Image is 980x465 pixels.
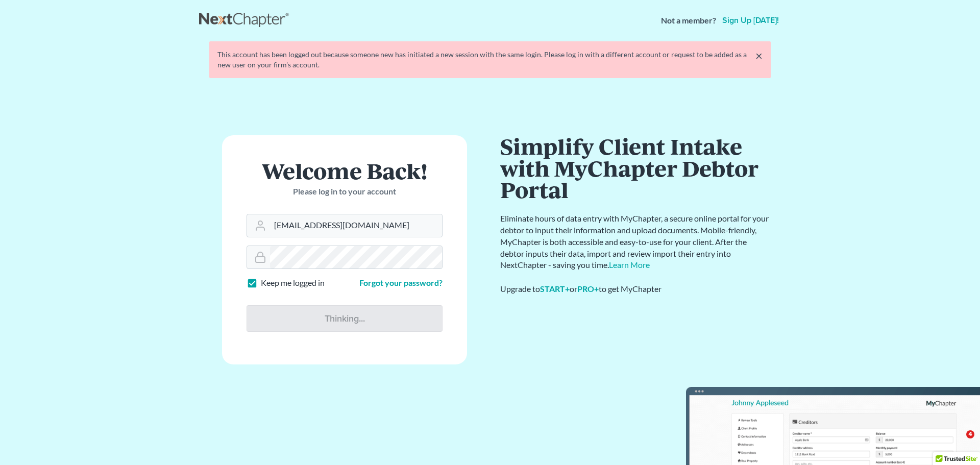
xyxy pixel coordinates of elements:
[359,278,443,287] a: Forgot your password?
[217,50,763,70] div: This account has been logged out because someone new has initiated a new session with the same lo...
[720,16,781,25] a: Sign up [DATE]!
[609,260,650,270] a: Learn More
[247,305,443,332] input: Thinking...
[270,214,442,237] input: Email Address
[966,430,974,438] span: 4
[247,186,443,198] p: Please log in to your account
[247,160,443,182] h1: Welcome Back!
[661,15,716,27] strong: Not a member?
[500,283,771,295] div: Upgrade to or to get MyChapter
[500,135,771,201] h1: Simplify Client Intake with MyChapter Debtor Portal
[577,284,599,293] a: PRO+
[540,284,570,293] a: START+
[945,430,970,455] iframe: Intercom live chat
[755,50,763,62] a: ×
[500,213,771,271] p: Eliminate hours of data entry with MyChapter, a secure online portal for your debtor to input the...
[261,277,325,289] label: Keep me logged in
